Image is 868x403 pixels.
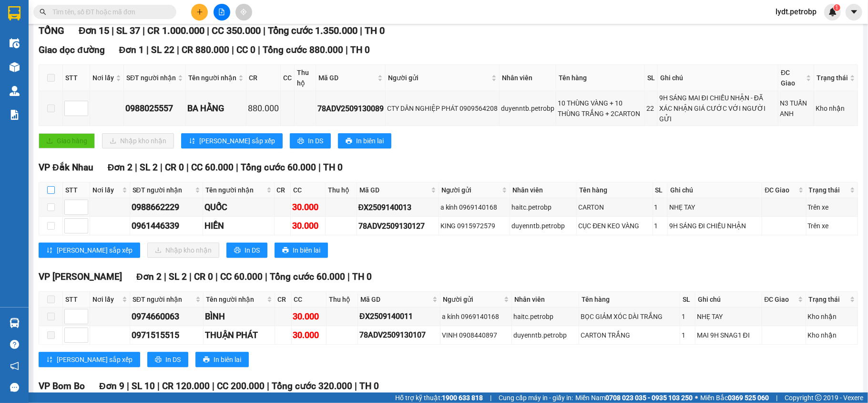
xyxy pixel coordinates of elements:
span: ⚪️ [695,396,698,400]
span: VP Đắk Nhau [39,162,93,173]
td: THUẬN PHÁT [204,326,275,345]
span: | [160,162,163,173]
td: ĐX2509140013 [357,198,439,217]
th: Ghi chú [668,182,762,198]
div: haitc.petrobp [513,311,577,322]
div: 1 [682,311,694,322]
span: Mã GD [318,73,376,83]
img: warehouse-icon [10,86,20,96]
button: printerIn biên lai [275,243,328,258]
div: 0988025557 [125,102,184,115]
div: duyenntb.petrobp [501,103,554,114]
sup: 1 [834,4,840,11]
span: In biên lai [356,136,384,146]
th: Nhân viên [510,182,577,198]
span: Đơn 9 [99,381,124,392]
button: caret-down [846,4,862,21]
span: In DS [245,245,260,255]
img: logo-vxr [8,6,20,21]
span: printer [155,356,162,364]
span: | [135,162,137,173]
span: Tổng cước 60.000 [270,271,345,282]
div: Kho nhận [807,330,856,340]
span: Đơn 2 [108,162,133,173]
span: | [490,392,491,403]
span: | [267,381,269,392]
div: VP Đắk Nhau [8,8,68,31]
span: Tổng cước 1.350.000 [268,25,357,36]
div: VINH 0908440897 [442,330,510,340]
div: 1 [654,202,666,212]
span: Trạng thái [808,294,848,305]
div: 78ADV2509130127 [358,220,437,232]
button: sort-ascending[PERSON_NAME] sắp xếp [39,352,140,367]
span: | [112,25,114,36]
div: ĐỈNH [75,31,135,42]
span: Tổng cước 880.000 [263,44,343,55]
span: caret-down [850,8,858,16]
div: CỤC ĐEN KEO VÀNG [578,221,651,231]
button: downloadNhập kho nhận [147,243,219,258]
button: sort-ascending[PERSON_NAME] sắp xếp [39,243,140,258]
div: MAI 9H SNAG1 ĐI [697,330,760,340]
span: SL 10 [132,381,155,392]
img: solution-icon [10,110,20,120]
button: downloadNhập kho nhận [102,133,174,148]
span: Mã GD [360,294,430,305]
strong: 1900 633 818 [442,394,483,402]
th: Nhân viên [512,292,579,308]
span: Người gửi [441,185,500,195]
td: 0988662229 [130,198,203,217]
span: CR 1.000.000 [147,25,204,36]
div: CTY DÂN NGHIỆP PHÁT 0909564208 [387,103,498,114]
div: 22 [646,103,656,114]
div: 10 THÙNG VÀNG + 10 THÙNG TRẮNG + 2CARTON [558,98,643,119]
div: 9H SÁNG MAI ĐI CHIỀU NHẬN - ĐÃ XÁC NHẬN GIÁ CƯỚC VỚI NGƯỜI GỬI [659,93,777,124]
span: Miền Bắc [700,392,769,403]
span: | [232,44,234,55]
th: STT [63,292,90,308]
span: SĐT người nhận [133,185,193,195]
td: ĐX2509140011 [358,308,440,326]
td: BÌNH [204,308,275,326]
div: BÌNH [205,310,273,323]
span: Nhận: [75,9,98,19]
span: SL 37 [116,25,140,36]
div: HIỀN [204,219,273,233]
span: Tên người nhận [206,294,265,305]
div: duyenntb.petrobp [511,221,575,231]
div: N3 TUẤN ANH [780,98,812,119]
div: haitc.petrobp [511,202,575,212]
span: Tên người nhận [188,73,236,83]
span: Nơi lấy [92,185,120,195]
td: 0974660063 [130,308,204,326]
div: Trên xe [808,221,856,231]
div: a kính 0969140168 [442,311,510,322]
span: file-add [218,9,225,15]
span: Giao dọc đường [39,44,105,55]
span: sort-ascending [189,138,195,145]
span: SL 22 [151,44,174,55]
div: NHẸ TAY [669,202,760,212]
td: 78ADV2509130089 [316,91,386,126]
div: BA HẰNG [187,102,245,115]
div: QUỐC [204,201,273,214]
span: | [212,381,214,392]
span: | [776,392,777,403]
span: | [360,25,362,36]
span: CR 0 [194,271,213,282]
img: warehouse-icon [10,62,20,72]
button: aim [235,4,252,21]
td: 0961446339 [130,217,203,235]
th: Ghi chú [658,65,779,91]
th: Thu hộ [327,292,358,308]
div: ĐX2509140011 [359,310,439,322]
span: Nơi lấy [92,294,120,305]
span: | [143,25,145,36]
span: Đơn 15 [79,25,109,36]
span: TH 0 [352,271,372,282]
div: 30.000 [292,201,324,214]
th: Nhân viên [500,65,556,91]
div: 0971515515 [132,329,202,342]
th: STT [63,182,90,198]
